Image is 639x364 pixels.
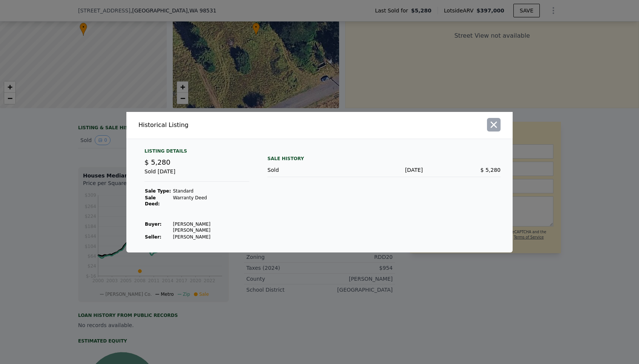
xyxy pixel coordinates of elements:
[145,195,160,206] strong: Sale Deed:
[172,194,249,207] td: Warranty Deed
[145,234,161,240] strong: Seller :
[138,121,316,130] div: Historical Listing
[172,234,249,240] td: [PERSON_NAME]
[144,168,249,182] div: Sold [DATE]
[345,166,423,174] div: [DATE]
[145,188,171,194] strong: Sale Type:
[144,158,171,166] span: $ 5,280
[145,222,161,227] strong: Buyer :
[267,166,345,174] div: Sold
[481,167,501,173] span: $ 5,280
[172,188,249,194] td: Standard
[267,154,501,163] div: Sale History
[172,221,249,234] td: [PERSON_NAME] [PERSON_NAME]
[144,148,249,157] div: Listing Details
